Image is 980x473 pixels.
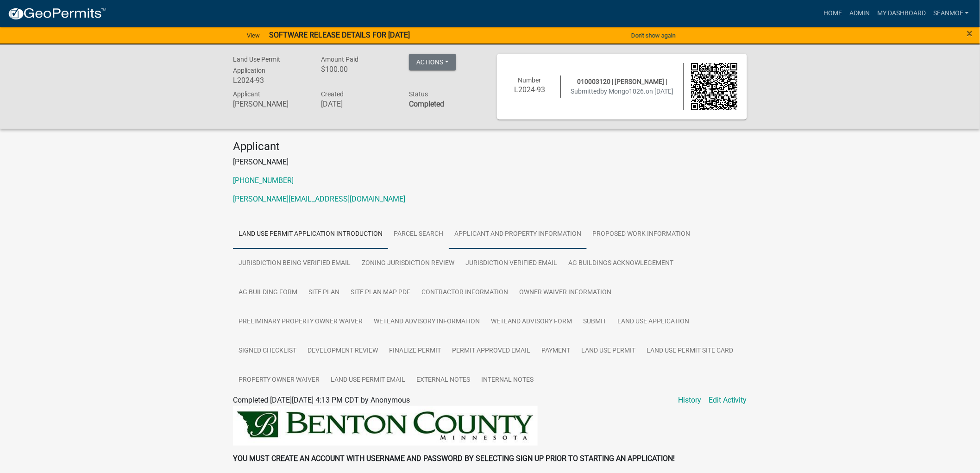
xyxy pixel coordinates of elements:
a: Proposed Work Information [587,220,696,249]
h4: Applicant [233,140,747,153]
a: Home [820,5,846,22]
span: Submitted on [DATE] [571,88,673,95]
a: Development Review [302,336,383,366]
span: by Mongo1026. [600,88,646,95]
a: [PHONE_NUMBER] [233,176,294,185]
a: Permit Approved Email [446,336,536,366]
a: Edit Activity [709,395,747,406]
a: Land Use Permit Application Introduction [233,220,388,249]
a: External Notes [411,366,476,395]
a: Payment [536,336,576,366]
span: Amount Paid [321,56,358,63]
a: Site Plan Map PDF [345,278,416,308]
a: [PERSON_NAME][EMAIL_ADDRESS][DOMAIN_NAME] [233,195,405,203]
a: Owner Waiver Information [514,278,617,308]
a: Submit [578,307,612,337]
a: Preliminary Property Owner Waiver [233,307,368,337]
a: Property Owner Waiver [233,366,325,395]
a: Jurisdiction verified email [460,249,563,278]
span: Number [518,76,541,84]
span: Applicant [233,90,260,98]
span: 010003120 | [PERSON_NAME] | [577,78,667,85]
a: Parcel search [388,220,449,249]
span: Created [321,90,344,98]
strong: YOU MUST CREATE AN ACCOUNT WITH USERNAME AND PASSWORD BY SELECTING SIGN UP PRIOR TO STARTING AN A... [233,454,675,463]
a: Applicant and Property Information [449,220,587,249]
h6: L2024-93 [506,85,553,94]
button: Actions [409,54,456,70]
img: BENTON_HEADER_6a8b96a6-b3ba-419c-b71a-ca67a580911a.jfif [233,406,538,446]
a: Wetland Advisory Form [485,307,578,337]
a: Signed Checklist [233,336,302,366]
a: Ag Buildings Acknowlegement [563,249,679,278]
a: Wetland Advisory Information [368,307,485,337]
span: Completed [DATE][DATE] 4:13 PM CDT by Anonymous [233,396,410,404]
span: Status [409,90,428,98]
a: Contractor Information [416,278,514,308]
a: Zoning Jurisdiction Review [356,249,460,278]
h6: [PERSON_NAME] [233,100,307,108]
a: History [678,395,701,406]
a: Land Use Permit Email [325,366,411,395]
a: View [243,28,264,43]
strong: Completed [409,100,444,108]
h6: L2024-93 [233,76,307,85]
h6: $100.00 [321,65,395,74]
span: × [967,27,973,40]
strong: SOFTWARE RELEASE DETAILS FOR [DATE] [269,31,410,39]
a: Ag Building Form [233,278,303,308]
a: Finalize Permit [383,336,446,366]
img: QR code [691,63,738,110]
a: SeanMoe [930,5,973,22]
a: My Dashboard [873,5,930,22]
button: Don't show again [628,28,679,43]
a: Land Use Permit Site Card [641,336,739,366]
h6: [DATE] [321,100,395,108]
a: Site Plan [303,278,345,308]
span: Land Use Permit Application [233,56,280,74]
a: Jurisdiction Being Verified Email [233,249,356,278]
a: Land Use Permit [576,336,641,366]
button: Close [967,28,973,39]
a: Land Use Application [612,307,695,337]
p: [PERSON_NAME] [233,157,747,168]
a: Admin [846,5,873,22]
a: Internal Notes [476,366,539,395]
